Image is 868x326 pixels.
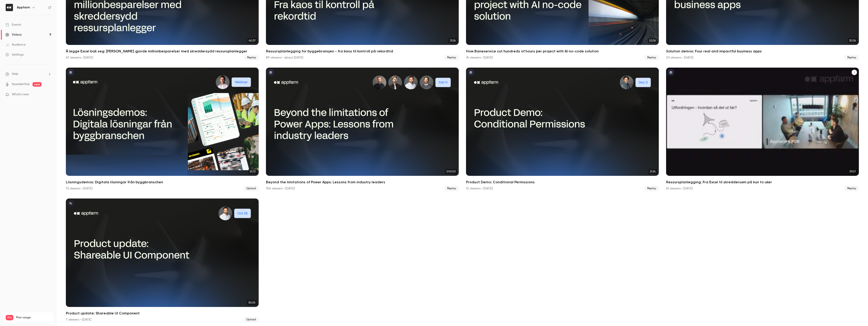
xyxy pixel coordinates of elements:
a: 01:01:21Beyond the limitations of Power Apps: Lessons from industry leaders106 viewers • [DATE]Re... [266,68,459,191]
span: Pro [6,315,13,320]
h2: How Baneservice cut hundreds of hours per project with AI no-code solution [466,49,659,54]
div: 7 viewers • [DATE] [66,317,91,322]
div: 74 viewers • [DATE] [466,55,493,60]
div: 67 viewers • [DATE] [66,55,93,60]
span: Replay [845,186,859,191]
span: new [32,82,42,87]
span: What's new [12,92,29,97]
span: Replay [444,186,459,191]
div: Settings [5,52,24,57]
div: 12 viewers • [DATE] [466,186,493,191]
div: 106 viewers • [DATE] [266,186,295,191]
span: Help [12,72,18,76]
span: Replay [645,186,659,191]
span: 52:36 [648,38,657,43]
span: 01:01:21 [445,169,457,174]
a: SpeakerHub [12,82,30,87]
li: help-dropdown-opener [5,72,51,76]
span: Replay [845,55,859,60]
span: Upload [244,186,259,191]
a: 37:07Ressursplanlegging: Fra Excel til skreddersøm på kun to uker61 viewers • [DATE]Replay [666,68,859,191]
h2: Lösningsdemos: Digitala lösningar från byggbranschen [66,179,259,185]
span: 40:37 [247,38,257,43]
li: Product update: Shareable UI Component [66,199,259,322]
h2: Å legge Excel bak seg: [PERSON_NAME] gjorde millionbesparelser med skreddersydd ressursplanlegger [66,49,259,54]
a: 25:12Lösningsdemos: Digitala lösningar från byggbranschen13 viewers • [DATE]Upload [66,68,259,191]
h2: Ressursplanlegging: Fra Excel til skreddersøm på kun to uker [666,179,859,185]
li: Lösningsdemos: Digitala lösningar från byggbranschen [66,68,259,191]
span: Replay [244,55,259,60]
span: 31:36 [449,38,457,43]
div: Audience [5,42,26,47]
button: published [468,69,474,75]
img: Appfarm [6,4,13,11]
h2: Product Demo: Conditional Permissions [466,179,659,185]
button: published [68,69,74,75]
div: 53 viewers • [DATE] [666,55,693,60]
li: Product Demo: Conditional Permissions [466,68,659,191]
h2: Beyond the limitations of Power Apps: Lessons from industry leaders [266,179,459,185]
span: 21:34 [648,169,657,174]
span: 30:36 [848,38,857,43]
h2: Solution demos: Four real and impactful business apps [666,49,859,54]
iframe: Noticeable Trigger [46,93,51,97]
h2: Ressursplanlegging for byggebransjen - fra kaos til kontroll på rekordtid [266,49,459,54]
div: 13 viewers • [DATE] [66,186,92,191]
span: 25:12 [248,169,257,174]
button: unpublished [68,200,74,206]
div: 89 viewers • about [DATE] [266,55,303,60]
div: 61 viewers • [DATE] [666,186,693,191]
a: 21:34Product Demo: Conditional Permissions12 viewers • [DATE]Replay [466,68,659,191]
h6: Appfarm [17,5,30,10]
span: 30:05 [247,300,257,305]
div: Videos [5,32,22,37]
h2: Product update: Shareable UI Component [66,311,259,316]
span: Upload [244,317,259,322]
div: Events [5,22,21,27]
a: 30:05Product update: Shareable UI Component7 viewers • [DATE]Upload [66,199,259,322]
li: Beyond the limitations of Power Apps: Lessons from industry leaders [266,68,459,191]
span: 37:07 [848,169,857,174]
li: Ressursplanlegging: Fra Excel til skreddersøm på kun to uker [666,68,859,191]
button: published [668,69,674,75]
span: Plan usage [16,316,51,319]
span: Replay [444,55,459,60]
button: published [268,69,274,75]
span: Replay [645,55,659,60]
